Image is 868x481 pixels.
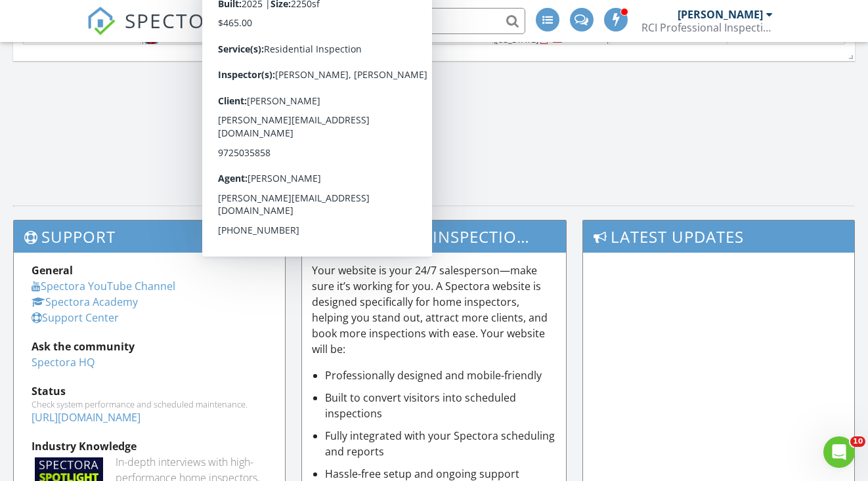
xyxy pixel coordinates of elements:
a: Support Center [32,310,119,325]
li: Fully integrated with your Spectora scheduling and reports [325,428,555,459]
a: Spectora Academy [32,295,138,309]
iframe: Intercom live chat [823,436,855,468]
div: Industry Knowledge [32,438,267,454]
input: Search everything... [263,8,525,34]
div: RCI Professional Inspections [641,21,773,34]
div: [PERSON_NAME] [678,8,763,21]
li: Built to convert visitors into scheduled inspections [325,390,555,421]
span: 10 [850,436,865,447]
div: Check system performance and scheduled maintenance. [32,399,267,409]
a: Spectora HQ [32,355,95,369]
div: Ask the community [32,339,267,354]
h3: Support [14,220,285,253]
span: SPECTORA [125,7,232,34]
strong: General [32,263,73,278]
h3: Latest Updates [583,220,854,253]
div: Status [32,383,267,399]
a: SPECTORA [87,18,232,45]
a: [URL][DOMAIN_NAME] [32,410,141,425]
a: Spectora YouTube Channel [32,279,175,293]
p: Your website is your 24/7 salesperson—make sure it’s working for you. A Spectora website is desig... [312,262,555,357]
h3: Book More Inspections [302,220,565,253]
img: The Best Home Inspection Software - Spectora [87,7,116,35]
li: Professionally designed and mobile-friendly [325,367,555,383]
